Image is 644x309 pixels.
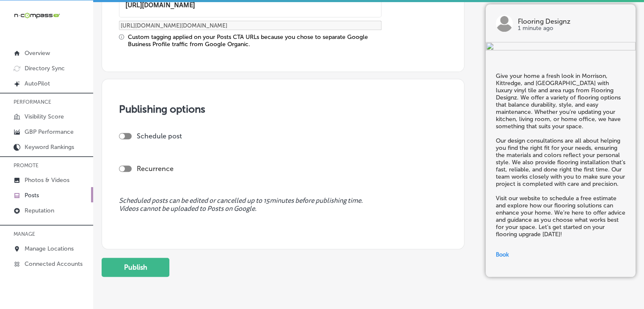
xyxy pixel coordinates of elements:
div: Domain: [DOMAIN_NAME] [22,22,93,29]
span: Scheduled posts can be edited or cancelled up to 15 minutes before publishing time. Videos cannot... [119,197,447,213]
a: Book [496,246,625,263]
p: Flooring Designz [518,18,625,25]
div: v 4.0.25 [24,14,41,20]
div: Domain Overview [32,50,76,55]
p: Overview [25,50,50,57]
p: Posts [25,192,39,199]
p: Visibility Score [25,113,64,120]
img: 660ab0bf-5cc7-4cb8-ba1c-48b5ae0f18e60NCTV_CLogo_TV_Black_-500x88.png [14,11,60,19]
p: Manage Locations [25,245,74,252]
p: GBP Performance [25,128,74,135]
img: website_grey.svg [14,22,20,29]
p: Connected Accounts [25,260,83,268]
div: Custom tagging applied on your Posts CTA URLs because you chose to separate Google Business Profi... [128,33,381,48]
p: AutoPilot [25,80,50,87]
p: 1 minute ago [518,25,625,32]
p: Reputation [25,207,54,214]
p: Photos & Videos [25,177,69,184]
button: Publish [102,258,169,277]
h5: Give your home a fresh look in Morrison, Kittredge, and [GEOGRAPHIC_DATA] with luxury vinyl tile ... [496,72,625,238]
img: logo_orange.svg [14,14,20,20]
label: Recurrence [137,165,174,173]
img: tab_domain_overview_orange.svg [23,49,30,56]
img: tab_keywords_by_traffic_grey.svg [84,49,91,56]
p: Keyword Rankings [25,143,74,151]
img: logo [496,14,513,31]
span: Book [496,251,509,258]
label: Schedule post [137,132,182,140]
p: Directory Sync [25,65,65,72]
div: Keywords by Traffic [94,50,143,55]
h3: Publishing options [119,103,447,115]
img: 33344b83-444b-4eaa-a3fa-b44a054353ac [486,42,636,52]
